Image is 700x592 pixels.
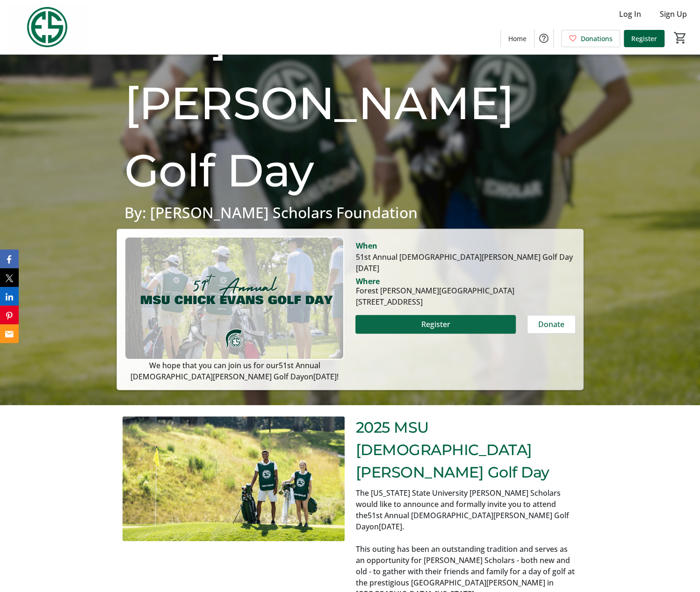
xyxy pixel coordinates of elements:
[581,34,613,43] span: Donations
[356,416,578,484] p: 2025 MSU [DEMOGRAPHIC_DATA][PERSON_NAME] Golf Day
[355,315,515,334] button: Register
[624,30,664,47] a: Register
[527,315,576,334] button: Donate
[619,8,641,20] span: Log In
[313,371,339,382] strong: [DATE]!
[124,236,344,360] img: Campaign CTA Media Photo
[355,240,377,251] div: When
[379,521,402,532] strong: [DATE]
[660,8,687,20] span: Sign Up
[534,29,553,48] button: Help
[612,7,649,21] button: Log In
[652,7,694,21] button: Sign Up
[355,285,514,296] div: Forest [PERSON_NAME][GEOGRAPHIC_DATA]
[356,488,561,521] span: The [US_STATE] State University [PERSON_NAME] Scholars would like to announce and formally invite...
[561,30,620,47] a: Donations
[508,34,527,43] span: Home
[355,251,575,274] div: 51st Annual [DEMOGRAPHIC_DATA][PERSON_NAME] Golf Day [DATE]
[356,510,569,532] strong: 51st Annual [DEMOGRAPHIC_DATA][PERSON_NAME] Golf Day
[538,319,564,330] span: Donate
[124,204,576,221] p: By: [PERSON_NAME] Scholars Foundation
[631,34,657,43] span: Register
[124,360,344,382] p: We hope that you can join us for our on
[355,278,379,285] div: Where
[123,416,345,541] img: undefined
[421,319,450,330] span: Register
[402,521,404,532] span: .
[369,521,379,532] span: on
[355,296,514,307] div: [STREET_ADDRESS]
[501,30,534,47] a: Home
[6,4,89,50] img: Evans Scholars Foundation's Logo
[672,29,689,46] button: Cart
